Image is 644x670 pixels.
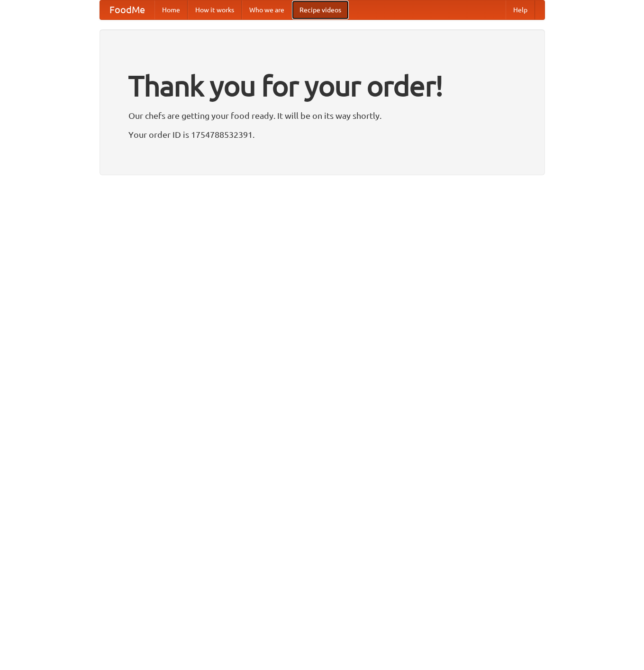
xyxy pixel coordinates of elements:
[128,127,516,142] p: Your order ID is 1754788532391.
[292,0,349,19] a: Recipe videos
[128,108,516,123] p: Our chefs are getting your food ready. It will be on its way shortly.
[506,0,535,19] a: Help
[154,0,188,19] a: Home
[188,0,242,19] a: How it works
[242,0,292,19] a: Who we are
[128,63,516,108] h1: Thank you for your order!
[100,0,154,19] a: FoodMe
